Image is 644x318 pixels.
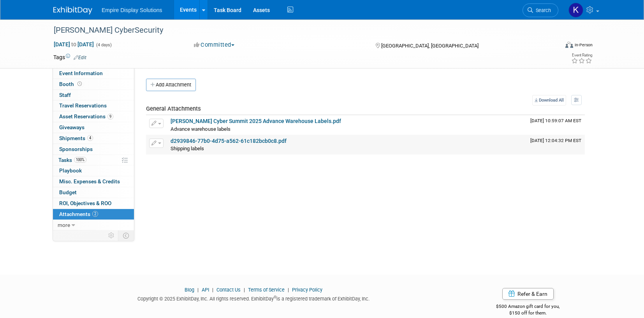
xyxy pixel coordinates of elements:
[59,92,71,98] span: Staff
[53,122,134,133] a: Giveaways
[502,288,554,300] a: Refer & Earn
[59,211,98,217] span: Attachments
[286,287,291,293] span: |
[59,189,77,195] span: Budget
[59,200,111,206] span: ROI, Objectives & ROO
[53,41,94,48] span: [DATE] [DATE]
[465,310,591,316] div: $150 off for them.
[171,138,287,144] a: d2939846-77b0-4d75-a562-61c182bcb0c8.pdf
[512,40,593,52] div: Event Format
[242,287,247,293] span: |
[53,165,134,176] a: Playbook
[53,90,134,100] a: Staff
[171,118,341,124] a: [PERSON_NAME] Cyber Summit 2025 Advance Warehouse Labels.pdf
[53,144,134,155] a: Sponsorships
[107,114,113,119] span: 9
[465,298,591,316] div: $500 Amazon gift card for you,
[74,55,86,60] a: Edit
[59,167,82,174] span: Playbook
[118,230,134,241] td: Toggle Event Tabs
[53,220,134,230] a: more
[53,53,86,61] td: Tags
[574,42,593,48] div: In-Person
[53,68,134,79] a: Event Information
[532,95,566,105] a: Download All
[87,135,93,141] span: 4
[527,135,585,155] td: Upload Timestamp
[202,287,209,293] a: API
[292,287,322,293] a: Privacy Policy
[58,157,86,163] span: Tasks
[53,187,134,198] a: Budget
[59,81,83,87] span: Booth
[53,79,134,90] a: Booth
[59,113,113,119] span: Asset Reservations
[59,146,93,152] span: Sponsorships
[530,118,581,123] span: Upload Timestamp
[58,222,70,228] span: more
[70,41,77,47] span: to
[53,133,134,144] a: Shipments4
[53,7,92,14] img: ExhibitDay
[53,100,134,111] a: Travel Reservations
[530,138,581,143] span: Upload Timestamp
[146,79,196,91] button: Add Attachment
[59,124,84,130] span: Giveaways
[76,81,83,87] span: Booth not reserved yet
[571,53,592,57] div: Event Rating
[53,209,134,220] a: Attachments2
[568,3,583,18] img: Katelyn Hurlock
[53,293,454,302] div: Copyright © 2025 ExhibitDay, Inc. All rights reserved. ExhibitDay is a registered trademark of Ex...
[195,287,201,293] span: |
[59,178,120,184] span: Misc. Expenses & Credits
[565,42,573,48] img: Format-Inperson.png
[216,287,241,293] a: Contact Us
[171,146,204,151] span: Shipping labels
[274,295,276,299] sup: ®
[95,42,112,47] span: (4 days)
[527,115,585,135] td: Upload Timestamp
[210,287,215,293] span: |
[523,4,558,17] a: Search
[59,70,103,76] span: Event Information
[53,176,134,187] a: Misc. Expenses & Credits
[185,287,194,293] a: Blog
[105,230,118,241] td: Personalize Event Tab Strip
[59,135,93,141] span: Shipments
[53,155,134,165] a: Tasks100%
[53,111,134,122] a: Asset Reservations9
[533,7,551,13] span: Search
[248,287,285,293] a: Terms of Service
[74,157,86,163] span: 100%
[146,105,201,112] span: General Attachments
[59,102,107,109] span: Travel Reservations
[53,198,134,209] a: ROI, Objectives & ROO
[51,23,547,37] div: [PERSON_NAME] CyberSecurity
[381,43,479,49] span: [GEOGRAPHIC_DATA], [GEOGRAPHIC_DATA]
[171,126,231,132] span: Advance warehouse labels
[102,7,162,13] span: Empire Display Solutions
[191,41,238,49] button: Committed
[92,211,98,217] span: 2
